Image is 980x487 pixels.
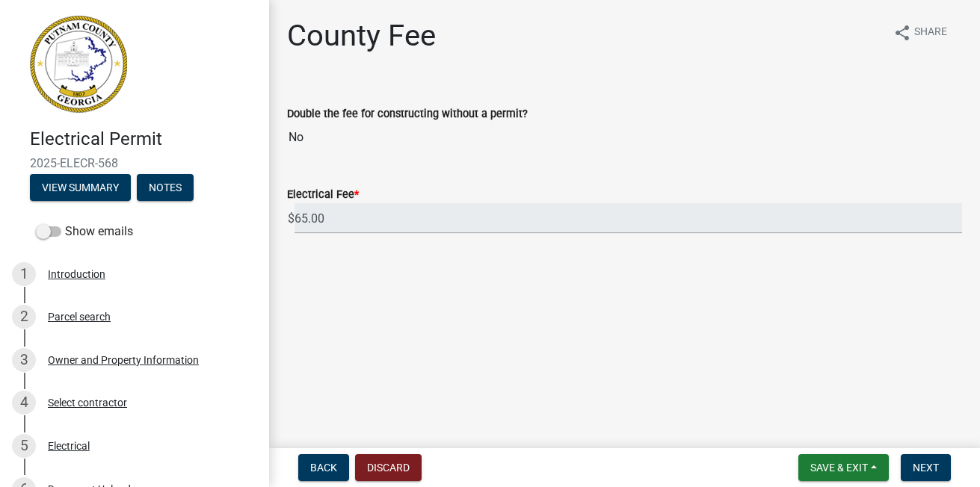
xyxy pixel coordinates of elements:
[298,454,349,481] button: Back
[310,462,337,474] span: Back
[48,269,105,279] div: Introduction
[137,182,194,194] wm-modal-confirm: Notes
[913,462,939,474] span: Next
[287,109,528,120] label: Double the fee for constructing without a permit?
[810,462,868,474] span: Save & Exit
[287,18,436,54] h1: County Fee
[30,182,131,194] wm-modal-confirm: Summary
[48,397,127,408] div: Select contractor
[48,311,111,322] div: Parcel search
[355,454,422,481] button: Discard
[914,24,947,42] span: Share
[137,174,194,201] button: Notes
[12,391,36,415] div: 4
[12,262,36,286] div: 1
[36,223,133,241] label: Show emails
[48,441,90,451] div: Electrical
[287,190,359,200] label: Electrical Fee
[12,305,36,329] div: 2
[30,174,131,201] button: View Summary
[287,203,295,234] span: $
[893,24,911,42] i: share
[30,16,127,113] img: Putnam County, Georgia
[881,18,959,47] button: shareShare
[30,156,239,170] span: 2025-ELECR-568
[30,128,257,150] h4: Electrical Permit
[12,434,36,458] div: 5
[48,355,199,365] div: Owner and Property Information
[12,348,36,372] div: 3
[798,454,889,481] button: Save & Exit
[901,454,951,481] button: Next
